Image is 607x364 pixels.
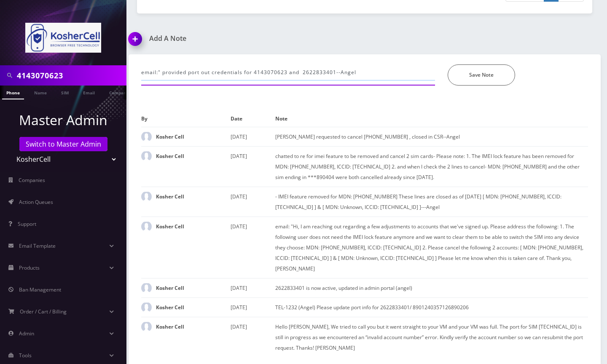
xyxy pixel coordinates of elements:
td: [DATE] [231,278,275,297]
span: Email Template [19,242,56,249]
td: [DATE] [231,217,275,278]
strong: Kosher Cell [156,284,184,292]
a: Add A Note [129,35,358,43]
td: [DATE] [231,297,275,317]
span: Ban Management [19,286,61,293]
td: email: "Hi, I am reaching out regarding a few adjustments to accounts that we've signed up. Pleas... [275,217,588,278]
a: SIM [57,86,73,99]
td: chatted to re for imei feature to be removed and cancel 2 sim cards- Please note: 1. The IMEI loc... [275,146,588,187]
td: - IMEI feature removed for MDN: [PHONE_NUMBER] These lines are closed as of [DATE] [ MDN: [PHONE_... [275,187,588,217]
a: Phone [2,86,24,99]
td: TEL-1232 (Angel) Please update port info for 2622833401/ 8901240357126890206 [275,297,588,317]
a: Email [79,86,99,99]
strong: Kosher Cell [156,193,184,200]
td: [DATE] [231,146,275,187]
td: Hello [PERSON_NAME], We tried to call you but it went straight to your VM and your VM was full. T... [275,317,588,357]
button: Save Note [448,64,515,86]
a: Company [105,86,133,99]
td: [DATE] [231,187,275,217]
span: Admin [19,330,34,337]
img: KosherCell [25,23,101,53]
span: Tools [19,352,32,359]
strong: Kosher Cell [156,133,184,140]
strong: Kosher Cell [156,304,184,311]
span: Products [19,264,40,271]
span: Action Queues [19,198,53,206]
a: Switch to Master Admin [19,137,107,151]
input: Search in Company [17,67,124,83]
td: [DATE] [231,127,275,146]
td: 2622833401 is now active, updated in admin portal (angel) [275,278,588,297]
strong: Kosher Cell [156,153,184,160]
td: [DATE] [231,317,275,357]
th: Date [231,111,275,127]
span: Companies [19,177,45,184]
input: Enter Text [141,64,435,80]
a: Name [30,86,51,99]
td: [PERSON_NAME] requested to cancel [PHONE_NUMBER] , closed in CSR--Angel [275,127,588,146]
span: Order / Cart / Billing [20,308,67,315]
strong: Kosher Cell [156,323,184,330]
strong: Kosher Cell [156,223,184,230]
span: Support [18,220,36,227]
th: Note [275,111,588,127]
th: By [141,111,231,127]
